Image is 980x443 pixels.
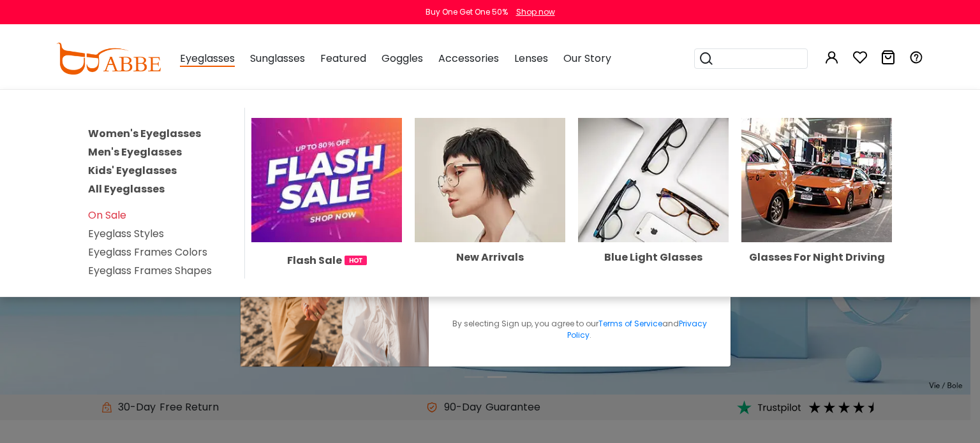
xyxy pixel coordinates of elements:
[516,6,555,18] div: Shop now
[88,245,207,259] a: Eyeglass Frames Colors
[442,318,718,341] div: By selecting Sign up, you agree to our and .
[250,51,305,66] span: Sunglasses
[578,172,729,263] a: Blue Light Glasses
[741,172,892,263] a: Glasses For Night Driving
[415,118,565,242] img: New Arrivals
[88,263,212,278] a: Eyeglass Frames Shapes
[567,318,707,340] a: Privacy Policy
[741,252,892,263] div: Glasses For Night Driving
[514,51,548,66] span: Lenses
[598,318,662,329] a: Terms of Service
[88,208,126,222] a: On Sale
[287,252,342,268] span: Flash Sale
[438,51,499,66] span: Accessories
[320,51,366,66] span: Featured
[180,51,235,67] span: Eyeglasses
[382,51,423,66] span: Goggles
[578,118,729,242] img: Blue Light Glasses
[88,126,201,141] a: Women's Eyeglasses
[251,118,402,242] img: Flash Sale
[415,172,565,263] a: New Arrivals
[415,252,565,263] div: New Arrivals
[345,256,367,265] img: 1724998894317IetNH.gif
[510,6,555,17] a: Shop now
[563,51,611,66] span: Our Story
[741,118,892,242] img: Glasses For Night Driving
[426,6,508,18] div: Buy One Get One 50%
[88,145,182,159] a: Men's Eyeglasses
[88,163,177,178] a: Kids' Eyeglasses
[56,43,161,75] img: abbeglasses.com
[578,252,729,263] div: Blue Light Glasses
[251,172,402,268] a: Flash Sale
[88,182,165,196] a: All Eyeglasses
[88,226,164,241] a: Eyeglass Styles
